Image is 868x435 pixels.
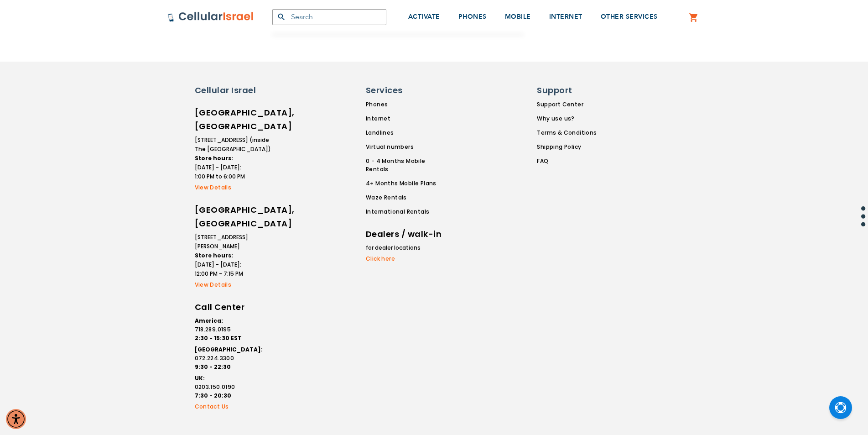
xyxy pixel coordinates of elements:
[195,392,231,399] strong: 7:30 - 20:30
[195,374,205,382] strong: UK:
[537,100,597,109] a: Support Center
[366,100,449,109] a: Phones
[195,281,272,289] a: View Details
[366,143,449,151] a: Virtual numbers
[366,194,449,202] a: Waze Rentals
[167,11,254,22] img: Cellular Israel Logo
[366,227,443,241] h6: Dealers / walk-in
[366,243,443,252] li: for dealer locations
[195,346,263,353] strong: [GEOGRAPHIC_DATA]:
[537,129,597,137] a: Terms & Conditions
[505,12,531,21] span: MOBILE
[408,12,440,21] span: ACTIVATE
[195,183,272,192] a: View Details
[537,143,597,151] a: Shipping Policy
[195,136,272,181] li: [STREET_ADDRESS] (inside The [GEOGRAPHIC_DATA]) [DATE] - [DATE]: 1:00 PM to 6:00 PM
[195,203,272,231] h6: [GEOGRAPHIC_DATA], [GEOGRAPHIC_DATA]
[366,208,449,216] a: International Rentals
[195,106,272,133] h6: [GEOGRAPHIC_DATA], [GEOGRAPHIC_DATA]
[366,255,443,263] a: Click here
[195,317,223,325] strong: America:
[549,12,582,21] span: INTERNET
[195,383,272,391] a: 0203.150.0190
[537,157,597,165] a: FAQ
[195,403,272,411] a: Contact Us
[195,300,272,314] h6: Call Center
[195,354,272,362] a: 072.224.3300
[195,252,233,259] strong: Store hours:
[458,12,487,21] span: PHONES
[272,9,386,25] input: Search
[537,84,591,96] h6: Support
[366,129,449,137] a: Landlines
[366,157,449,173] a: 0 - 4 Months Mobile Rentals
[195,325,272,334] a: 718.289.0195
[537,115,597,123] a: Why use us?
[6,409,26,429] div: Accessibility Menu
[195,154,233,162] strong: Store hours:
[366,179,449,188] a: 4+ Months Mobile Plans
[195,334,242,342] strong: 2:30 - 15:30 EST
[195,233,272,278] li: [STREET_ADDRESS][PERSON_NAME] [DATE] - [DATE]: 12:00 PM - 7:15 PM
[195,84,272,96] h6: Cellular Israel
[366,115,449,123] a: Internet
[601,12,658,21] span: OTHER SERVICES
[366,84,443,96] h6: Services
[195,363,231,371] strong: 9:30 - 22:30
